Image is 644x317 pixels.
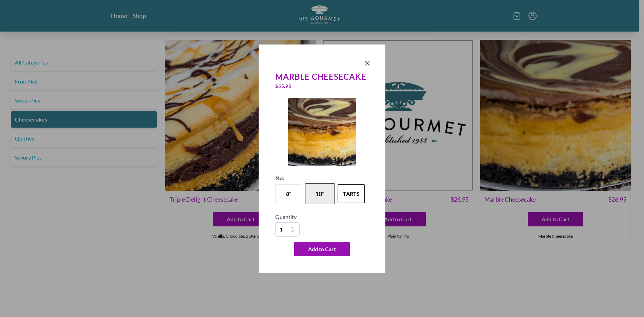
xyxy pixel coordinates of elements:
[275,72,369,81] div: Marble Cheesecake
[275,184,302,203] button: Variant Swatch
[275,173,369,182] h5: Size
[288,98,356,168] a: Product Image
[294,242,350,256] button: Add to Cart
[275,81,369,91] div: $ 55.95
[275,213,369,221] h5: Quantity
[288,98,356,166] img: Product Image
[363,59,371,67] button: Close panel
[338,184,365,203] button: Variant Swatch
[305,183,335,204] button: Variant Swatch
[308,245,336,253] span: Add to Cart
